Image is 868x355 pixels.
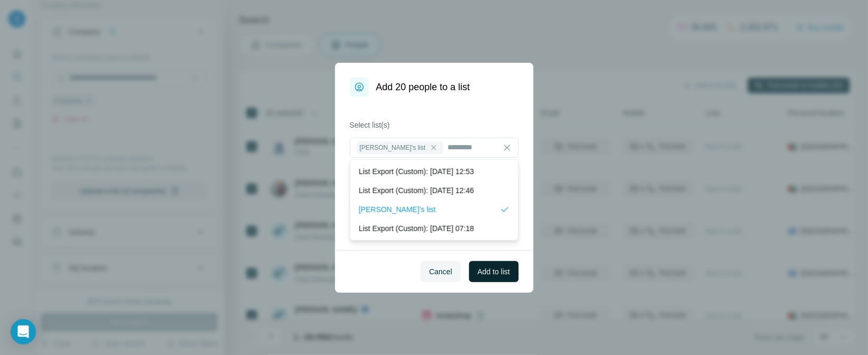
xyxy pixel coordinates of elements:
h1: Add 20 people to a list [376,80,470,94]
p: List Export (Custom): [DATE] 07:18 [359,223,474,234]
span: Add to list [478,266,510,277]
p: List Export (Custom): [DATE] 12:46 [359,185,474,196]
button: Add to list [469,261,518,282]
button: Cancel [421,261,461,282]
div: Open Intercom Messenger [11,319,36,344]
div: [PERSON_NAME]'s list [357,141,444,154]
span: Cancel [429,266,452,277]
p: List Export (Custom): [DATE] 12:53 [359,166,474,177]
p: [PERSON_NAME]'s list [359,204,436,215]
label: Select list(s) [350,120,519,130]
